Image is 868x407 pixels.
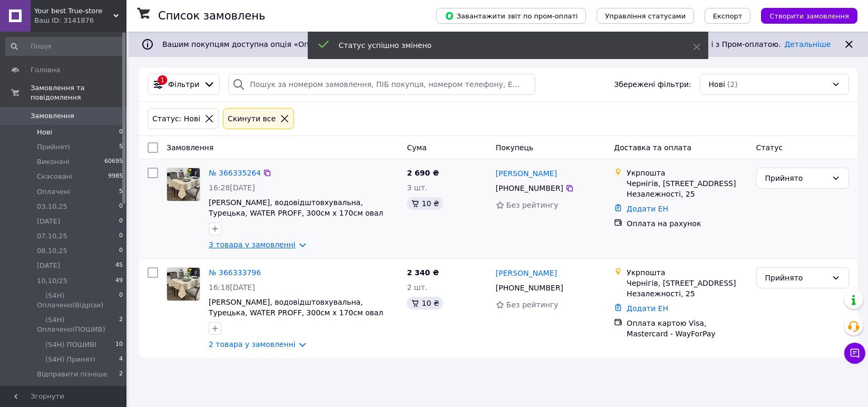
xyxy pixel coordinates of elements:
span: Замовлення [167,143,213,152]
div: Оплата картою Visa, Mastercard - WayForPay [627,318,747,339]
a: 2 товара у замовленні [209,340,296,348]
span: 0 [119,202,123,211]
div: Чернігів, [STREET_ADDRESS] Незалежності, 25 [627,278,747,299]
span: [PHONE_NUMBER] [496,184,563,192]
span: [DATE] [37,261,60,270]
a: № 366335264 [209,169,261,177]
a: Створити замовлення [750,11,857,20]
span: Без рейтингу [506,201,559,209]
span: Обмін/Заміна [37,384,85,394]
div: Чернігів, [STREET_ADDRESS] Незалежності, 25 [627,178,747,199]
span: 03,10,25 [37,202,67,211]
span: 10,10/25 [37,276,67,286]
span: Експорт [713,12,743,20]
span: 45 [115,261,123,270]
span: [PHONE_NUMBER] [496,284,563,292]
span: 2 340 ₴ [407,268,439,277]
span: Your best True-store [34,6,113,16]
input: Пошук за номером замовлення, ПІБ покупця, номером телефону, Email, номером накладної [228,74,535,95]
a: Фото товару [167,267,200,301]
span: 0 [119,231,123,241]
span: Статус [756,143,783,152]
span: Оплачені [37,187,70,197]
div: Cкинути все [226,113,278,124]
span: 2 [119,384,123,394]
button: Управління статусами [597,8,694,24]
span: [DATE] [37,217,60,226]
button: Чат з покупцем [844,343,865,364]
div: Укрпошта [627,168,747,178]
div: Статус успішно змінено [339,40,667,51]
span: (2) [727,80,738,89]
span: Замовлення та повідомлення [31,83,126,102]
span: Виконані [37,157,70,167]
span: 3 шт. [407,183,427,192]
div: Ваш ID: 3141876 [34,16,126,25]
span: 10 [115,340,123,350]
h1: Список замовлень [158,9,265,22]
span: Головна [31,65,60,75]
span: Створити замовлення [769,12,849,20]
div: 10 ₴ [407,197,443,210]
span: 2 [119,370,123,379]
span: 16:18[DATE] [209,283,255,292]
span: Доставка та оплата [614,143,691,152]
a: [PERSON_NAME], водовідштовхувальна, Турецька, WATER PROFF, 300см х 170см овал [209,298,383,317]
input: Пошук [5,37,124,56]
span: Нові [709,79,725,90]
div: 10 ₴ [407,297,443,309]
a: 3 товара у замовленні [209,240,296,249]
span: 08,10,25 [37,246,67,256]
span: ▪️(S4H) Оплачено(Відрізи) [37,291,119,310]
span: 07.10,25 [37,231,67,241]
span: Нові [37,128,52,137]
span: ▪️(S4H) ПОШИВІ [37,340,96,350]
span: 0 [119,128,123,137]
span: 49 [115,276,123,286]
div: Прийнято [765,272,827,284]
span: ▪️(S4H) Оплачено(ПОШИВ) [37,315,119,334]
span: Замовлення [31,111,74,121]
span: ▪️(S4H) Приняті [37,355,95,364]
span: 0 [119,291,123,310]
span: 9985 [108,172,123,181]
span: 4 [119,355,123,364]
a: Додати ЕН [627,304,668,313]
span: Управління статусами [605,12,686,20]
a: [PERSON_NAME] [496,168,557,179]
button: Створити замовлення [761,8,857,24]
span: Вашим покупцям доступна опція «Оплатити частинами від Rozetka» на 2 платежі. Отримуйте нові замов... [162,40,831,49]
span: 5 [119,187,123,197]
span: 2 [119,315,123,334]
span: Без рейтингу [506,301,559,309]
div: Оплата на рахунок [627,218,747,229]
button: Експорт [705,8,751,24]
span: Прийняті [37,142,70,152]
span: Збережені фільтри: [614,79,691,90]
span: 16:28[DATE] [209,183,255,192]
span: 5 [119,142,123,152]
a: [PERSON_NAME], водовідштовхувальна, Турецька, WATER PROFF, 300см х 170см овал [209,198,383,217]
div: Укрпошта [627,267,747,278]
img: Фото товару [167,268,200,301]
span: Покупець [496,143,533,152]
a: № 366333796 [209,268,261,277]
span: 2 шт. [407,283,427,292]
div: Статус: Нові [150,113,202,124]
span: Cума [407,143,426,152]
img: Фото товару [167,168,200,201]
div: Прийнято [765,172,827,184]
span: Фільтри [168,79,199,90]
button: Завантажити звіт по пром-оплаті [436,8,586,24]
a: Детальніше [785,40,831,49]
span: 0 [119,246,123,256]
span: Відправити пізніше [37,370,108,379]
span: 2 690 ₴ [407,169,439,177]
a: [PERSON_NAME] [496,268,557,278]
span: 0 [119,217,123,226]
span: 60695 [104,157,123,167]
span: Завантажити звіт по пром-оплаті [445,11,578,21]
a: Фото товару [167,168,200,201]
